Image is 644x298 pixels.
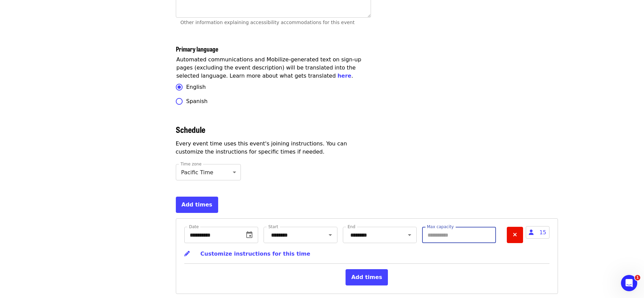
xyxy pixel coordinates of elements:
[427,225,454,229] label: Max capacity
[346,269,388,285] button: Add times
[422,227,496,243] input: Max capacity
[405,230,414,240] button: Open
[186,97,208,105] span: Spanish
[621,275,637,291] iframe: Intercom live chat
[348,225,355,229] label: End
[184,251,190,257] i: pencil icon
[337,73,351,79] a: here
[523,227,549,238] span: 15 people currently attending
[181,20,355,25] span: Other information explaining accessibility accommodations for this event
[201,251,310,257] span: Customize instructions for this time
[176,44,218,53] span: Primary language
[241,227,257,243] button: change date
[184,246,310,262] button: Customize instructions for this time
[181,162,202,166] label: Time zone
[526,226,549,239] span: 15
[326,230,335,240] button: Open
[507,227,523,243] button: Remove
[186,83,206,91] span: English
[176,123,205,135] span: Schedule
[529,229,534,236] i: user icon
[513,232,517,238] i: times icon
[176,56,361,79] span: Automated communications and Mobilize-generated text on sign-up pages (excluding the event descri...
[176,140,371,156] p: Every event time uses this event's joining instructions. You can customize the instructions for s...
[189,225,199,229] label: Date
[176,164,241,180] div: Pacific Time
[176,197,218,213] button: Add times
[635,275,640,280] span: 1
[268,225,278,229] label: Start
